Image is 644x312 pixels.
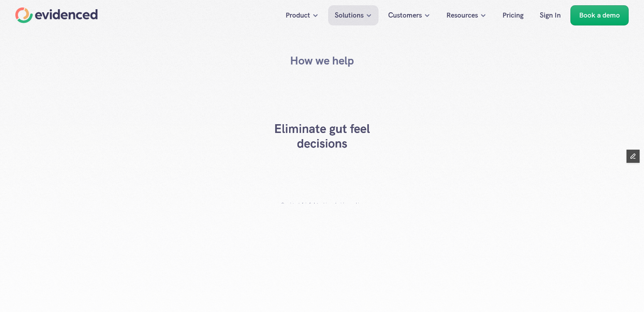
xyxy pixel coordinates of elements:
a: Home [15,7,98,23]
p: Solutions [335,10,364,21]
button: Edit Framer Content [626,150,640,163]
h4: How we help [290,53,354,68]
p: Resources [446,10,478,21]
p: Pricing [502,10,524,21]
a: Watch a demo [250,222,323,242]
p: Book a demo [579,10,620,21]
p: Chat with sales [339,226,386,237]
p: Product [286,10,310,21]
p: Customers [388,10,422,21]
p: Consistent, fair & data-driven decision-making with every candidate. [278,201,366,215]
a: Book a demo [570,5,629,25]
p: Watch a demo [258,226,304,237]
a: Sign In [533,5,567,25]
p: Sign In [540,10,561,21]
a: Pricing [496,5,530,25]
h1: Eliminate gut feel decisions [252,122,392,151]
